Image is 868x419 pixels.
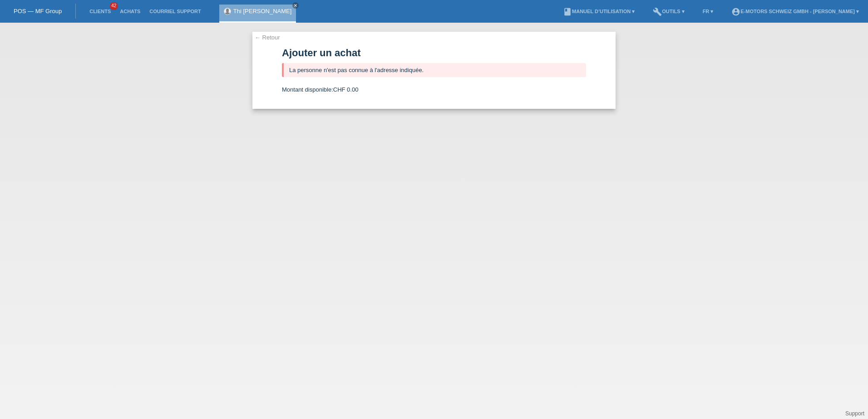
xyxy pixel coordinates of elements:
[845,410,864,417] a: Support
[145,9,205,14] a: Courriel Support
[558,9,639,14] a: bookManuel d’utilisation ▾
[282,47,586,58] h1: Ajouter un achat
[731,7,740,16] i: account_circle
[282,63,586,77] div: La personne n'est pas connue à l'adresse indiquée.
[282,86,586,93] div: Montant disponible:
[14,8,62,15] a: POS — MF Group
[110,2,118,10] span: 42
[293,3,298,8] i: close
[333,86,359,93] span: CHF 0.00
[563,7,572,16] i: book
[255,34,280,41] a: ← Retour
[233,8,292,15] a: Thi [PERSON_NAME]
[115,9,145,14] a: Achats
[727,9,863,14] a: account_circleE-Motors Schweiz GmbH - [PERSON_NAME] ▾
[648,9,689,14] a: buildOutils ▾
[292,2,299,9] a: close
[85,9,115,14] a: Clients
[698,9,718,14] a: FR ▾
[653,7,662,16] i: build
